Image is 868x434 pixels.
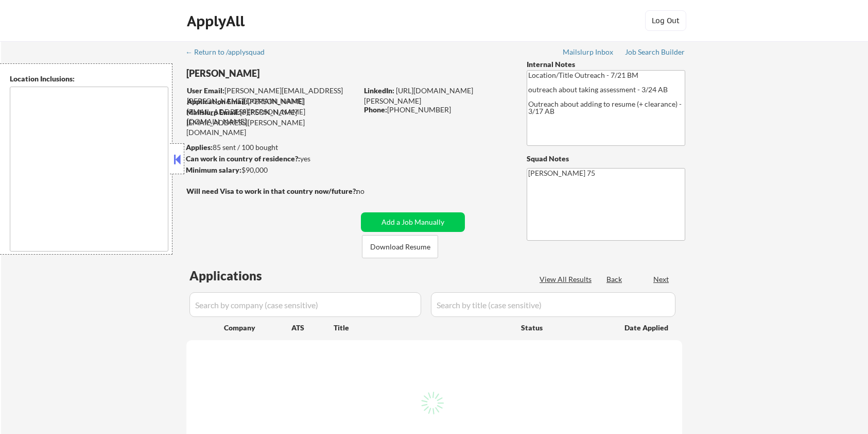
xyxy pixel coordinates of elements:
button: Download Resume [362,235,438,258]
input: Search by title (case sensitive) [431,292,675,317]
strong: Can work in country of residence?: [186,154,300,163]
div: 85 sent / 100 bought [186,142,357,153]
strong: Applies: [186,143,213,152]
div: [PERSON_NAME] [186,67,398,80]
div: ApplyAll [187,12,248,30]
strong: Application Email: [187,97,248,106]
div: Squad Notes [527,154,685,164]
div: Internal Notes [527,59,685,70]
strong: Will need Visa to work in that country now/future?: [186,187,358,195]
strong: Minimum salary: [186,165,241,174]
input: Search by company (case sensitive) [189,292,421,317]
div: ATS [291,323,334,333]
div: Back [606,274,623,285]
strong: LinkedIn: [364,86,394,95]
div: $90,000 [186,165,357,175]
div: ← Return to /applysquad [185,48,274,56]
a: ← Return to /applysquad [185,48,274,58]
div: Location Inclusions: [10,74,168,84]
strong: User Email: [187,86,224,95]
div: Applications [189,270,291,282]
div: [PHONE_NUMBER] [364,105,510,115]
div: Status [521,318,610,337]
div: Company [224,323,291,333]
strong: Mailslurp Email: [186,108,240,116]
div: [PERSON_NAME][EMAIL_ADDRESS][PERSON_NAME][DOMAIN_NAME] [186,107,357,138]
div: [PERSON_NAME][EMAIL_ADDRESS][PERSON_NAME][DOMAIN_NAME] [187,96,357,127]
button: Add a Job Manually [361,212,465,232]
div: [PERSON_NAME][EMAIL_ADDRESS][PERSON_NAME][DOMAIN_NAME] [187,86,357,106]
strong: Phone: [364,105,387,114]
div: no [356,186,386,196]
div: View All Results [540,274,595,285]
button: Log Out [645,10,686,31]
div: Mailslurp Inbox [563,48,614,56]
div: yes [186,154,354,164]
div: Next [653,274,670,285]
div: Job Search Builder [625,48,685,56]
div: Date Applied [624,323,670,333]
div: Title [334,323,511,333]
a: Mailslurp Inbox [563,48,614,58]
a: [URL][DOMAIN_NAME][PERSON_NAME] [364,86,473,105]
